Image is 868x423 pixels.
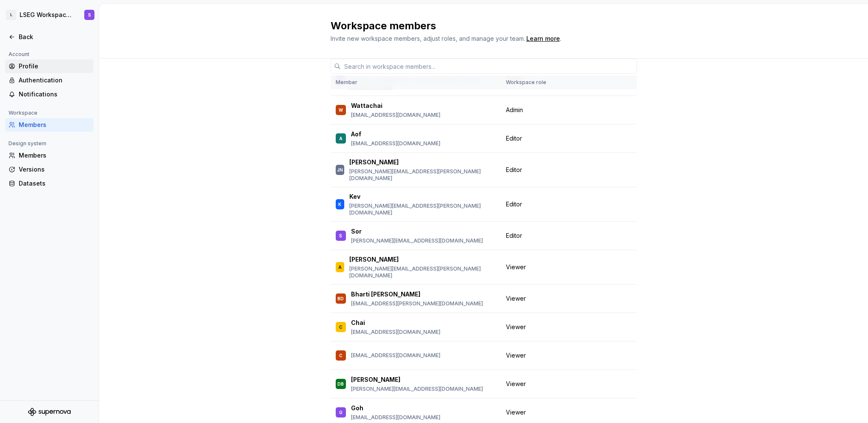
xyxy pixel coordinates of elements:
[506,134,522,143] span: Editor
[5,59,94,73] a: Profile
[5,149,94,162] a: Members
[351,319,365,327] p: Chai
[341,59,637,74] input: Search in workspace members...
[337,380,344,388] div: DB
[351,375,400,384] p: [PERSON_NAME]
[5,118,94,132] a: Members
[351,386,483,392] p: [PERSON_NAME][EMAIL_ADDRESS][DOMAIN_NAME]
[506,408,526,417] span: Viewer
[349,203,496,216] p: [PERSON_NAME][EMAIL_ADDRESS][PERSON_NAME][DOMAIN_NAME]
[351,140,440,147] p: [EMAIL_ADDRESS][DOMAIN_NAME]
[28,408,71,416] svg: Supernova Logo
[349,168,496,182] p: [PERSON_NAME][EMAIL_ADDRESS][PERSON_NAME][DOMAIN_NAME]
[338,200,341,209] div: K
[506,200,522,209] span: Editor
[526,34,560,43] a: Learn more
[506,294,526,303] span: Viewer
[349,265,496,279] p: [PERSON_NAME][EMAIL_ADDRESS][PERSON_NAME][DOMAIN_NAME]
[339,231,342,240] div: S
[5,87,94,101] a: Notifications
[5,163,94,176] a: Versions
[339,351,343,360] div: C
[331,76,501,90] th: Member
[506,351,526,360] span: Viewer
[5,49,33,59] div: Account
[19,165,90,174] div: Versions
[20,11,74,19] div: LSEG Workspace Design System
[351,329,440,336] p: [EMAIL_ADDRESS][DOMAIN_NAME]
[351,404,363,412] p: Goh
[88,11,91,18] div: S
[339,106,343,114] div: W
[5,177,94,190] a: Datasets
[525,36,561,42] span: .
[351,102,383,110] p: Wattachai
[5,108,41,118] div: Workspace
[19,62,90,70] div: Profile
[19,33,90,41] div: Back
[351,290,420,299] p: Bharti [PERSON_NAME]
[339,323,343,331] div: C
[506,380,526,388] span: Viewer
[19,90,90,99] div: Notifications
[351,227,362,236] p: Sor
[339,408,343,417] div: G
[506,166,522,174] span: Editor
[351,112,440,118] p: [EMAIL_ADDRESS][DOMAIN_NAME]
[506,323,526,331] span: Viewer
[337,166,343,174] div: JN
[506,231,522,240] span: Editor
[19,151,90,160] div: Members
[5,73,94,87] a: Authentication
[19,121,90,129] div: Members
[339,134,343,143] div: A
[337,294,344,303] div: BD
[351,414,440,421] p: [EMAIL_ADDRESS][DOMAIN_NAME]
[351,300,483,307] p: [EMAIL_ADDRESS][PERSON_NAME][DOMAIN_NAME]
[338,263,342,271] div: A
[331,19,627,33] h2: Workspace members
[19,179,90,188] div: Datasets
[349,192,360,201] p: Kev
[2,6,97,24] button: LLSEG Workspace Design SystemS
[331,35,525,42] span: Invite new workspace members, adjust roles, and manage your team.
[19,76,90,85] div: Authentication
[349,255,399,264] p: [PERSON_NAME]
[506,106,523,114] span: Admin
[501,76,615,90] th: Workspace role
[506,263,526,271] span: Viewer
[351,130,361,138] p: Aof
[349,158,399,166] p: [PERSON_NAME]
[5,30,94,44] a: Back
[351,237,483,244] p: [PERSON_NAME][EMAIL_ADDRESS][DOMAIN_NAME]
[5,138,50,149] div: Design system
[6,10,16,20] div: L
[351,352,440,359] p: [EMAIL_ADDRESS][DOMAIN_NAME]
